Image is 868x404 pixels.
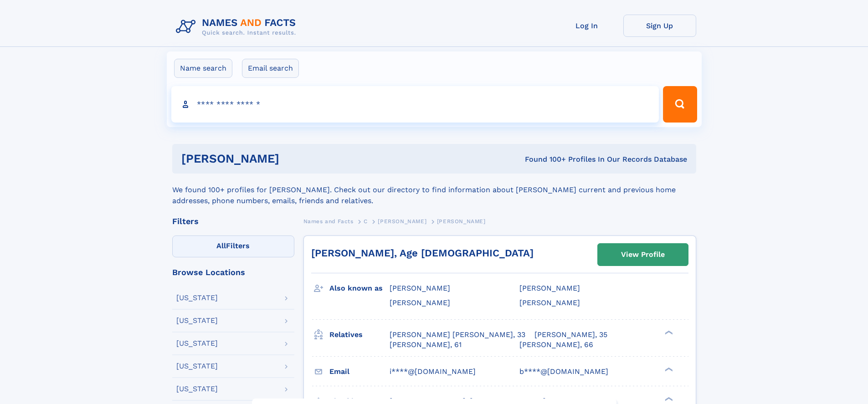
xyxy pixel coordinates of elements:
[364,215,368,227] a: C
[216,241,226,250] span: All
[598,244,688,266] a: View Profile
[329,281,390,296] h3: Also known as
[172,217,294,225] div: Filters
[172,174,696,206] div: We found 100+ profiles for [PERSON_NAME]. Check out our directory to find information about [PERS...
[390,330,525,340] a: [PERSON_NAME] [PERSON_NAME], 33
[242,59,299,78] label: Email search
[176,317,218,324] div: [US_STATE]
[181,153,402,164] h1: [PERSON_NAME]
[550,15,623,37] a: Log In
[534,330,607,340] a: [PERSON_NAME], 35
[390,298,450,307] span: [PERSON_NAME]
[519,284,580,292] span: [PERSON_NAME]
[621,244,665,265] div: View Profile
[311,247,534,259] a: [PERSON_NAME], Age [DEMOGRAPHIC_DATA]
[172,235,294,257] label: Filters
[519,298,580,307] span: [PERSON_NAME]
[390,284,450,292] span: [PERSON_NAME]
[663,396,673,402] div: ❯
[402,154,687,164] div: Found 100+ Profiles In Our Records Database
[172,15,303,39] img: Logo Names and Facts
[172,268,294,276] div: Browse Locations
[663,366,673,372] div: ❯
[378,218,426,225] span: [PERSON_NAME]
[378,215,426,227] a: [PERSON_NAME]
[174,59,232,78] label: Name search
[663,86,697,123] button: Search Button
[176,363,218,370] div: [US_STATE]
[329,364,390,379] h3: Email
[171,86,659,123] input: search input
[176,340,218,347] div: [US_STATE]
[437,218,486,225] span: [PERSON_NAME]
[303,215,354,227] a: Names and Facts
[623,15,696,37] a: Sign Up
[364,218,368,225] span: C
[176,385,218,393] div: [US_STATE]
[519,340,593,350] a: [PERSON_NAME], 66
[176,294,218,302] div: [US_STATE]
[329,327,390,343] h3: Relatives
[663,329,673,335] div: ❯
[390,340,462,350] a: [PERSON_NAME], 61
